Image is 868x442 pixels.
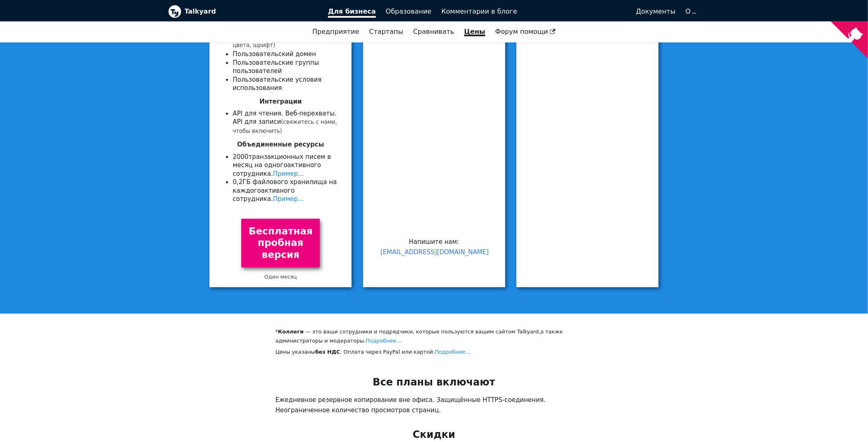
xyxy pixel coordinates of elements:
[369,28,403,35] font: Стартапы
[380,248,489,256] a: [EMAIL_ADDRESS][DOMAIN_NAME]
[233,178,243,186] font: 0,2
[276,349,315,355] font: Цены указаны
[307,25,364,39] a: Предприятие
[373,376,495,388] font: Все планы включают
[522,5,681,19] a: Документы
[278,329,304,335] font: Коллеги
[340,349,435,355] font: . Оплата через PayPal или картой.
[436,5,522,19] a: Комментарии в блоге
[495,28,548,35] font: Форум помощи
[312,28,359,35] font: Предприятие
[276,396,546,414] font: Ежедневное резервное копирование вне офиса. Защищённые HTTPS-соединения. Неограниченное количеств...
[409,238,459,246] font: Напишите нам:
[685,7,695,15] a: О
[233,178,337,194] font: ГБ файлового хранилища на каждого
[237,141,324,148] font: Объединенные ресурсы
[185,7,216,15] font: Talkyard
[271,195,273,203] font: .
[168,5,317,18] a: Логотип TalkyardTalkyard
[233,76,321,92] font: Пользовательские условия использования
[386,7,432,15] font: Образование
[305,329,540,335] font: — это ваши сотрудники и подрядчики, которые пользуются вашим сайтом Talkyard,
[459,25,490,39] a: Цены
[381,5,437,19] a: Образование
[273,195,304,203] font: Пример...
[273,170,304,177] font: Пример...
[413,28,454,35] a: Сравнивать
[490,25,561,39] a: Форум помощи
[241,219,320,267] a: Бесплатная пробная версия
[271,170,273,177] font: .
[233,50,316,58] font: Пользовательский домен
[233,59,319,75] font: Пользовательские группы пользователей
[328,7,376,15] font: Для бизнеса
[233,187,295,203] font: активного сотрудника
[233,119,337,134] font: (свяжитесь с нами, чтобы включить)
[685,7,691,15] font: О
[168,5,181,18] img: Логотип Talkyard
[413,429,455,440] font: Скидки
[441,7,517,15] font: Комментарии в блоге
[364,25,408,39] a: Стартапы
[264,274,297,280] font: Один месяц
[366,338,401,344] font: Подробнее...
[636,7,676,15] font: Документы
[233,110,336,126] font: API для чтения. Веб-перехваты. API для записи
[249,226,313,260] font: Бесплатная пробная версия
[315,349,340,355] font: без НДС
[323,5,381,19] a: Для бизнеса
[233,161,321,177] font: активного сотрудника
[435,349,470,355] font: Подробнее...
[276,329,563,343] font: а также администраторы и модераторы.
[233,153,331,169] font: транзакционных писем в месяц на одного
[233,153,248,161] font: 2000
[464,28,485,35] font: Цены
[259,98,302,105] font: Интеграции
